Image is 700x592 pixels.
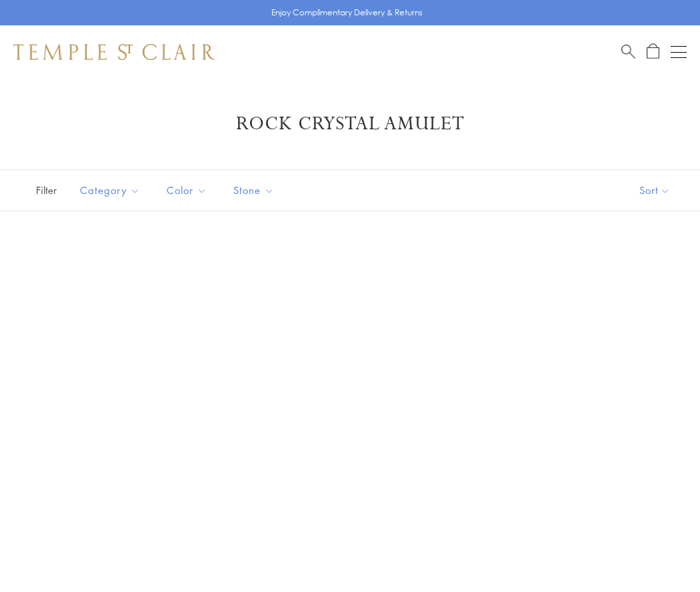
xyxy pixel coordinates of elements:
[647,43,659,60] a: Open Shopping Bag
[227,182,284,199] span: Stone
[271,6,423,19] p: Enjoy Complimentary Delivery & Returns
[13,44,215,60] img: Temple St. Clair
[609,170,700,211] button: Show sort by
[160,182,217,199] span: Color
[223,175,284,205] button: Stone
[621,43,635,60] a: Search
[33,112,667,136] h1: Rock Crystal Amulet
[70,175,150,205] button: Category
[671,44,687,60] button: Open navigation
[157,175,217,205] button: Color
[73,182,150,199] span: Category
